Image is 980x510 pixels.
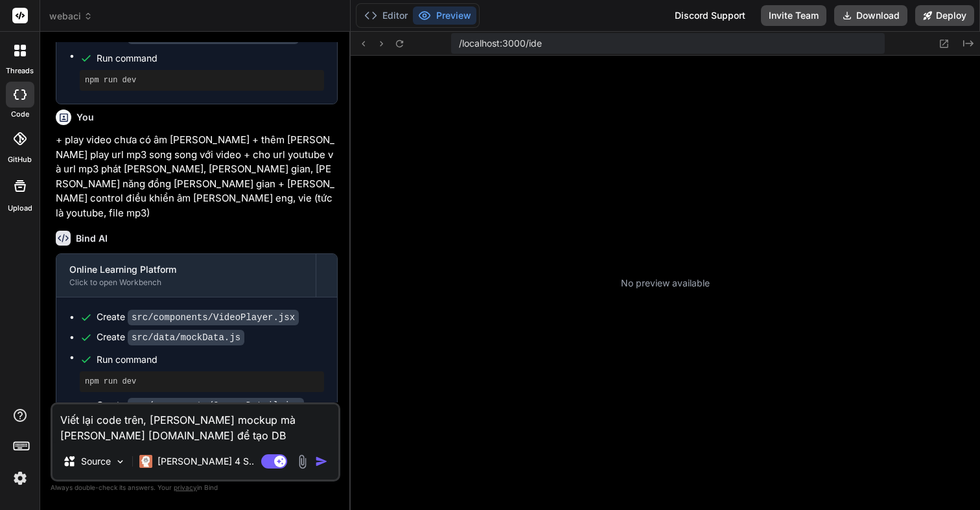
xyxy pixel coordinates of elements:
p: + play video chưa có âm [PERSON_NAME] + thêm [PERSON_NAME] play url mp3 song song với video + cho... [56,133,338,220]
button: Online Learning PlatformClick to open Workbench [56,254,316,297]
div: Create [97,29,299,43]
p: No preview available [621,277,710,290]
label: GitHub [8,154,32,165]
label: Upload [8,203,32,214]
div: Create [97,310,299,324]
code: src/components/CourseDetail.jsx [128,398,304,413]
p: [PERSON_NAME] 4 S.. [157,455,254,468]
pre: npm run dev [85,75,319,86]
span: privacy [174,483,197,491]
div: Click to open Workbench [69,277,303,288]
button: Download [834,5,907,26]
span: Run command [97,353,324,366]
img: settings [9,467,31,489]
button: Deploy [915,5,974,26]
div: Discord Support [667,5,753,26]
code: src/data/mockData.js [128,330,244,345]
div: Create [97,330,244,344]
img: icon [315,455,328,468]
h6: You [76,111,94,124]
div: Online Learning Platform [69,263,303,276]
span: webaci [49,10,93,23]
button: Editor [359,6,413,25]
label: threads [6,65,34,76]
textarea: Viết lại code trên, [PERSON_NAME] mockup mà [PERSON_NAME] [DOMAIN_NAME] để tạo DB [52,404,338,443]
img: Pick Models [115,456,126,467]
label: code [11,109,29,120]
span: /localhost:3000/ide [459,37,542,50]
div: Create [97,399,304,412]
p: Source [81,455,111,468]
button: Invite Team [761,5,826,26]
code: src/components/VideoPlayer.jsx [128,310,299,325]
button: Preview [413,6,476,25]
h6: Bind AI [76,232,108,245]
img: Claude 4 Sonnet [139,455,152,468]
img: attachment [295,454,310,469]
pre: npm run dev [85,377,319,387]
p: Always double-check its answers. Your in Bind [51,481,340,494]
span: Run command [97,52,324,65]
